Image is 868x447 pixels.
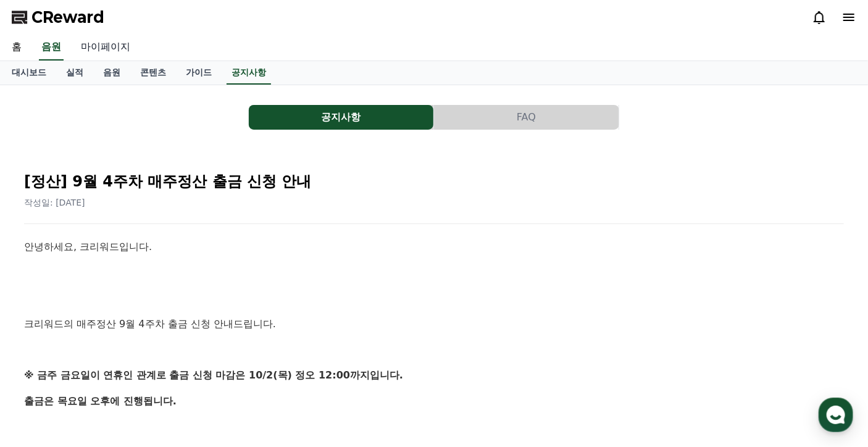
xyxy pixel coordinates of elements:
[39,363,46,373] span: 홈
[434,105,619,130] a: FAQ
[71,35,140,61] a: 마이페이지
[249,105,433,130] button: 공지사항
[81,345,159,375] a: 대화
[4,345,81,375] a: 홈
[2,61,56,85] a: 대시보드
[2,35,31,61] a: 홈
[56,61,93,85] a: 실적
[113,364,128,374] span: 대화
[176,61,222,85] a: 가이드
[191,363,206,373] span: 설정
[93,61,130,85] a: 음원
[31,7,104,27] span: CReward
[24,239,844,255] p: 안녕하세요, 크리워드입니다.
[39,35,64,61] a: 음원
[249,105,434,130] a: 공지사항
[12,7,104,27] a: CReward
[159,345,237,375] a: 설정
[130,61,176,85] a: 콘텐츠
[24,369,403,381] strong: ※ 금주 금요일이 연휴인 관계로 출금 신청 마감은 10/2(목) 정오 12:00까지입니다.
[434,105,619,130] button: FAQ
[24,198,85,207] span: 작성일: [DATE]
[227,61,271,85] a: 공지사항
[24,395,177,407] strong: 출금은 목요일 오후에 진행됩니다.
[24,172,844,191] h2: [정산] 9월 4주차 매주정산 출금 신청 안내
[24,316,844,332] p: 크리워드의 매주정산 9월 4주차 출금 신청 안내드립니다.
